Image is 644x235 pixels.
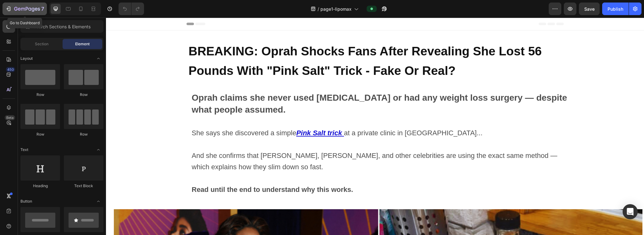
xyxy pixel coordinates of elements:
span: And she confirms that [PERSON_NAME], [PERSON_NAME], and other celebrities are using the exact sam... [86,134,452,153]
button: Save [579,3,600,15]
a: Pink Salt trick [190,112,236,119]
span: page1-lipomax [320,6,352,12]
span: Toggle open [93,53,103,64]
input: Search Sections & Elements [20,20,103,33]
button: Publish [602,3,629,15]
div: Beta [5,115,15,120]
div: Row [20,131,60,137]
iframe: Design area [106,18,644,235]
div: Heading [20,183,60,189]
div: Open Intercom Messenger [623,204,638,219]
div: Publish [608,6,623,12]
button: 7 [3,3,47,15]
strong: Read until the end to understand why this works. [86,168,247,176]
span: at a private clinic in [GEOGRAPHIC_DATA]... [238,111,377,119]
div: Row [20,92,60,98]
div: Row [64,131,103,137]
span: Toggle open [93,196,103,206]
div: Row [64,92,103,98]
span: Toggle open [93,145,103,155]
div: Undo/Redo [119,3,144,15]
span: Element [75,41,90,47]
span: Text [20,147,28,153]
div: 450 [6,67,15,72]
div: Text Block [64,183,103,189]
span: Layout [20,56,33,61]
span: Button [20,199,32,204]
u: Pink Salt trick [190,111,236,119]
p: 7 [41,5,44,13]
span: / [318,6,319,12]
span: Section [35,41,48,47]
span: Save [584,6,595,12]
